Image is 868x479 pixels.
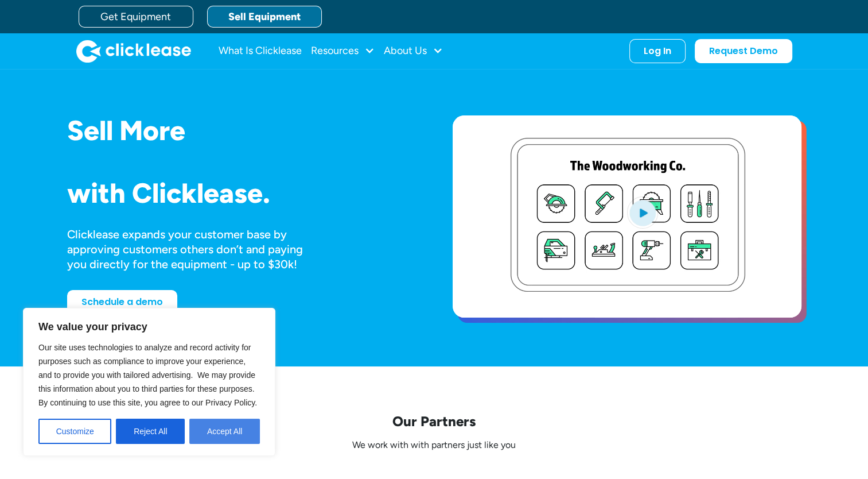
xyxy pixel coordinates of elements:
p: Our Partners [67,412,801,430]
button: Reject All [116,419,185,444]
div: Log In [644,45,671,57]
h1: Sell More [67,115,416,146]
span: Our site uses technologies to analyze and record activity for purposes such as compliance to impr... [38,343,257,407]
img: Blue play button logo on a light blue circular background [627,196,658,229]
div: We value your privacy [23,308,275,456]
a: home [76,40,191,63]
div: Clicklease expands your customer base by approving customers others don’t and paying you directly... [67,227,324,272]
img: Clicklease logo [76,40,191,63]
button: Customize [38,419,111,444]
p: We value your privacy [38,320,260,334]
div: About Us [384,40,443,63]
a: Schedule a demo [67,290,177,314]
a: Sell Equipment [207,6,322,28]
div: Resources [311,40,375,63]
button: Accept All [189,419,260,444]
a: Request Demo [695,39,792,63]
a: What Is Clicklease [219,40,302,63]
h1: with Clicklease. [67,178,416,208]
p: We work with with partners just like you [67,439,801,451]
a: open lightbox [453,115,801,318]
a: Get Equipment [79,6,193,28]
